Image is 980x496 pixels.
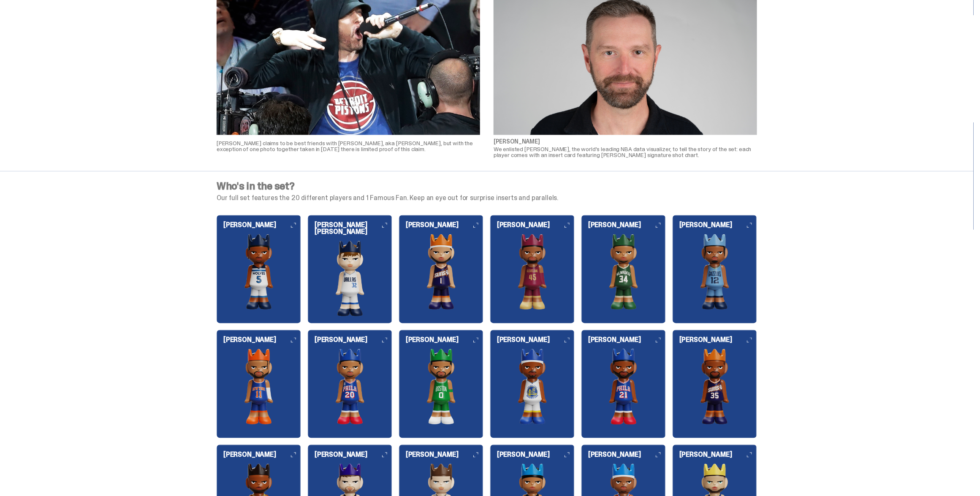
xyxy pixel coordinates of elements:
[399,234,483,310] img: card image
[308,349,392,425] img: card image
[581,349,666,425] img: card image
[223,222,301,229] h6: [PERSON_NAME]
[494,146,757,158] p: We enlisted [PERSON_NAME], the world's leading NBA data visualizer, to tell the story of the set:...
[490,349,575,425] img: card image
[406,337,483,344] h6: [PERSON_NAME]
[315,452,392,458] h6: [PERSON_NAME]
[308,241,392,317] img: card image
[217,234,301,310] img: card image
[588,222,666,229] h6: [PERSON_NAME]
[223,337,301,344] h6: [PERSON_NAME]
[679,337,757,344] h6: [PERSON_NAME]
[673,234,757,310] img: card image
[588,337,666,344] h6: [PERSON_NAME]
[217,182,757,192] h4: Who's in the set?
[581,234,666,310] img: card image
[679,222,757,229] h6: [PERSON_NAME]
[673,349,757,425] img: card image
[217,140,480,152] p: [PERSON_NAME] claims to be best friends with [PERSON_NAME], aka [PERSON_NAME], but with the excep...
[406,452,483,458] h6: [PERSON_NAME]
[497,452,575,458] h6: [PERSON_NAME]
[315,222,392,236] h6: [PERSON_NAME] [PERSON_NAME]
[315,337,392,344] h6: [PERSON_NAME]
[406,222,483,229] h6: [PERSON_NAME]
[588,452,666,458] h6: [PERSON_NAME]
[217,195,757,202] p: Our full set features the 20 different players and 1 Famous Fan. Keep an eye out for surprise ins...
[217,349,301,425] img: card image
[490,234,575,310] img: card image
[497,222,575,229] h6: [PERSON_NAME]
[399,349,483,425] img: card image
[494,138,757,144] p: [PERSON_NAME]
[679,452,757,458] h6: [PERSON_NAME]
[223,452,301,458] h6: [PERSON_NAME]
[497,337,575,344] h6: [PERSON_NAME]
